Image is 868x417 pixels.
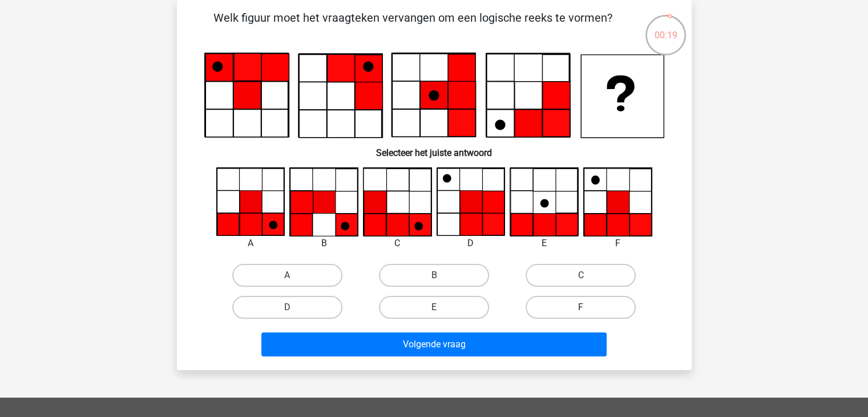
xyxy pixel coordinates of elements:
[232,296,342,319] label: D
[261,332,607,356] button: Volgende vraag
[379,296,489,319] label: E
[644,14,687,42] div: 00:19
[281,236,367,250] div: B
[195,9,631,43] p: Welk figuur moet het vraagteken vervangen om een logische reeks te vormen?
[195,138,673,158] h6: Selecteer het juiste antwoord
[428,236,514,250] div: D
[526,296,636,319] label: F
[526,264,636,287] label: C
[575,236,661,250] div: F
[232,264,342,287] label: A
[354,236,441,250] div: C
[379,264,489,287] label: B
[501,236,587,250] div: E
[208,236,294,250] div: A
